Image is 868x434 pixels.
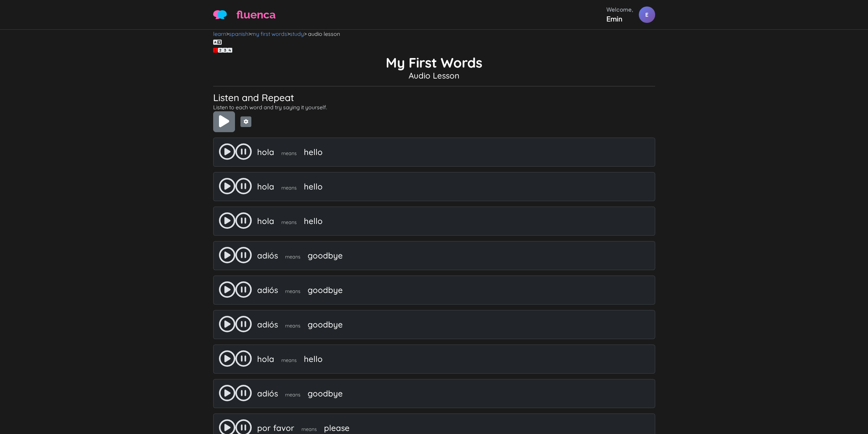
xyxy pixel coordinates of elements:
[304,181,323,192] span: hello
[304,216,323,226] span: hello
[606,5,633,14] div: Welcome,
[229,30,248,37] a: spanish
[236,6,276,23] span: fluenca
[281,357,297,363] span: means
[213,38,655,46] div: English first
[308,285,343,295] span: goodbye
[257,285,278,295] span: adiós
[257,319,278,330] span: adiós
[854,197,868,237] iframe: Ybug feedback widget
[290,30,304,37] a: study
[257,147,274,157] span: hola
[324,423,350,433] span: please
[281,219,297,225] span: means
[213,92,655,103] h3: Listen and Repeat
[308,250,343,261] span: goodbye
[257,250,278,261] span: adiós
[257,216,274,226] span: hola
[301,426,317,432] span: means
[213,30,655,38] nav: > > > > audio lesson
[257,181,274,192] span: hola
[639,6,655,23] div: E
[304,147,323,157] span: hello
[213,46,655,54] div: voice settings
[304,354,323,364] span: hello
[285,254,300,260] span: means
[213,30,226,37] a: learn
[386,54,482,71] strong: My First Words
[257,423,294,433] span: por favor
[281,150,297,156] span: means
[285,288,300,294] span: means
[257,388,278,398] span: adiós
[308,388,343,398] span: goodbye
[281,185,297,191] span: means
[285,323,300,329] span: means
[251,30,287,37] a: my first words
[308,319,343,330] span: goodbye
[606,14,633,24] div: Emin
[213,103,655,111] p: Listen to each word and try saying it yourself.
[285,392,300,398] span: means
[213,71,655,81] h4: Audio Lesson
[257,354,274,364] span: hola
